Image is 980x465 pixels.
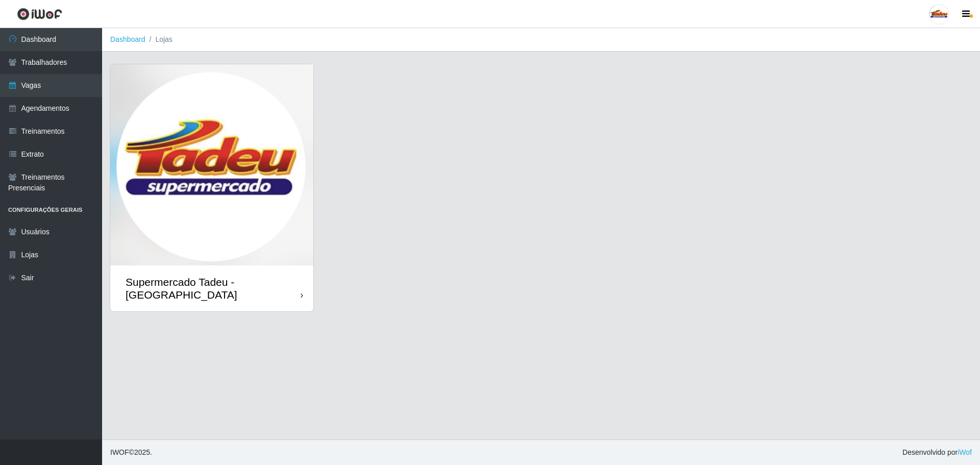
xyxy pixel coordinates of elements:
[110,64,313,311] a: Supermercado Tadeu - [GEOGRAPHIC_DATA]
[126,276,301,301] div: Supermercado Tadeu - [GEOGRAPHIC_DATA]
[110,447,152,458] span: © 2025 .
[110,64,313,265] img: cardImg
[958,448,972,456] a: iWof
[110,35,145,43] a: Dashboard
[145,34,173,45] li: Lojas
[902,447,972,458] span: Desenvolvido por
[17,8,62,20] img: CoreUI Logo
[110,448,129,456] span: IWOF
[102,28,980,52] nav: breadcrumb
